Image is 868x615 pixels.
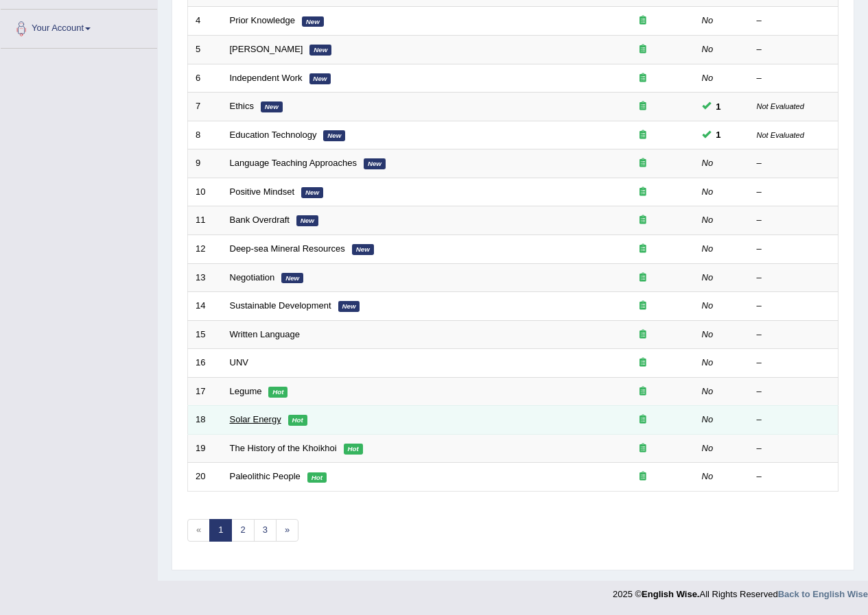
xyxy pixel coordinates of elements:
div: Exam occurring question [599,14,687,27]
em: New [309,73,331,84]
a: 2 [231,519,254,542]
td: 14 [188,292,222,321]
div: Exam occurring question [599,300,687,313]
em: No [702,243,714,254]
a: Independent Work [230,73,303,83]
div: Exam occurring question [599,385,687,398]
em: No [702,15,714,25]
span: You can still take this question [711,128,727,142]
td: 9 [188,149,222,178]
td: 8 [188,121,222,149]
div: Exam occurring question [599,470,687,483]
a: Your Account [1,10,157,44]
em: New [323,130,345,141]
em: No [702,73,714,83]
em: New [352,244,374,255]
em: Hot [344,444,363,455]
em: No [702,443,714,453]
em: No [702,471,714,481]
td: 12 [188,234,222,263]
td: 20 [188,463,222,492]
div: Exam occurring question [599,272,687,285]
div: Exam occurring question [599,100,687,113]
td: 18 [188,406,222,435]
div: – [757,243,831,256]
a: Deep-sea Mineral Resources [230,243,345,254]
em: New [261,101,283,112]
td: 15 [188,320,222,349]
div: Exam occurring question [599,186,687,199]
div: Exam occurring question [599,72,687,85]
strong: English Wise. [642,589,699,599]
a: Positive Mindset [230,186,295,197]
div: Exam occurring question [599,357,687,370]
div: Exam occurring question [599,43,687,56]
div: – [757,14,831,27]
a: Solar Energy [230,414,281,424]
a: The History of the Khoikhoi [230,443,337,453]
div: Exam occurring question [599,129,687,142]
td: 16 [188,349,222,378]
em: Hot [268,387,288,398]
div: Exam occurring question [599,442,687,455]
a: Legume [230,386,262,396]
span: « [187,519,210,542]
em: New [309,45,331,56]
div: – [757,357,831,370]
small: Not Evaluated [757,131,804,139]
em: No [702,300,714,311]
div: – [757,272,831,285]
em: New [364,158,386,169]
div: – [757,442,831,455]
em: New [338,301,360,312]
div: Exam occurring question [599,157,687,170]
em: New [281,273,303,284]
td: 5 [188,36,222,64]
td: 7 [188,93,222,121]
div: – [757,300,831,313]
em: No [702,186,714,197]
div: – [757,157,831,170]
a: Prior Knowledge [230,15,295,25]
div: – [757,413,831,426]
td: 4 [188,7,222,36]
div: Exam occurring question [599,243,687,256]
em: No [702,158,714,168]
small: Not Evaluated [757,102,804,110]
div: – [757,214,831,227]
em: New [296,215,318,226]
td: 17 [188,377,222,406]
div: – [757,328,831,341]
td: 13 [188,263,222,292]
div: Exam occurring question [599,413,687,426]
em: No [702,386,714,396]
em: No [702,215,714,225]
a: » [276,519,298,542]
td: 6 [188,64,222,93]
em: New [301,187,323,198]
em: No [702,357,714,367]
em: New [302,16,324,27]
a: Language Teaching Approaches [230,158,357,168]
a: Back to English Wise [778,589,868,599]
em: No [702,272,714,282]
div: 2025 © All Rights Reserved [613,581,868,601]
a: Written Language [230,329,300,339]
a: 3 [254,519,277,542]
em: No [702,44,714,54]
div: – [757,43,831,56]
em: No [702,329,714,339]
em: Hot [307,472,327,483]
td: 11 [188,206,222,235]
div: – [757,186,831,199]
td: 10 [188,178,222,206]
span: You can still take this question [711,99,727,114]
a: Ethics [230,101,254,111]
div: Exam occurring question [599,214,687,227]
em: No [702,414,714,424]
div: – [757,72,831,85]
em: Hot [288,415,307,426]
a: [PERSON_NAME] [230,44,303,54]
div: Exam occurring question [599,328,687,341]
